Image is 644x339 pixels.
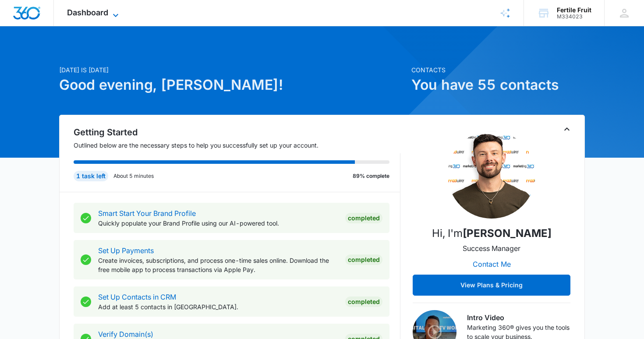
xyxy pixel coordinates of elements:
button: View Plans & Pricing [413,275,570,296]
h2: Getting Started [74,126,400,139]
p: About 5 minutes [113,172,154,180]
a: Set Up Payments [98,246,154,255]
a: Set Up Contacts in CRM [98,293,176,301]
strong: [PERSON_NAME] [463,227,552,240]
h1: You have 55 contacts [411,74,585,95]
div: 1 task left [74,171,108,181]
p: [DATE] is [DATE] [59,65,406,74]
div: account name [557,7,591,14]
p: Success Manager [463,243,520,254]
p: 89% complete [353,172,389,180]
button: Contact Me [464,254,520,275]
p: Contacts [411,65,585,74]
a: Verify Domain(s) [98,330,153,339]
div: account id [557,14,591,20]
div: Completed [345,254,382,265]
p: Hi, I'm [432,226,552,241]
p: Create invoices, subscriptions, and process one-time sales online. Download the free mobile app t... [98,256,338,274]
div: Completed [345,297,382,307]
p: Outlined below are the necessary steps to help you successfully set up your account. [74,141,400,150]
h1: Good evening, [PERSON_NAME]! [59,74,406,95]
span: Dashboard [67,8,108,17]
p: Quickly populate your Brand Profile using our AI-powered tool. [98,219,338,228]
button: Toggle Collapse [562,124,572,134]
div: Completed [345,213,382,223]
p: Add at least 5 contacts in [GEOGRAPHIC_DATA]. [98,302,338,311]
h3: Intro Video [467,312,570,323]
img: Erik Woods [448,131,535,219]
a: Smart Start Your Brand Profile [98,209,196,218]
